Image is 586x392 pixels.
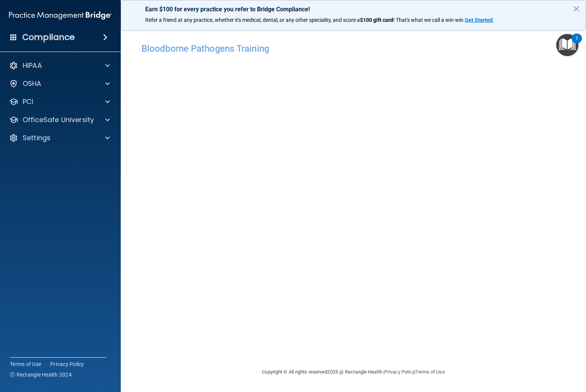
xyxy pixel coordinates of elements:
p: OSHA [23,79,42,88]
p: Earn $100 for every practice you refer to Bridge Compliance! [145,6,561,13]
a: OSHA [9,79,110,88]
span: Ⓒ Rectangle Health 2024 [10,371,72,378]
a: PCI [9,97,110,106]
strong: Get Started [465,17,493,23]
strong: $100 gift card [360,17,393,23]
p: PCI [23,97,33,106]
span: ! That's what we call a win-win. [393,17,465,23]
h4: Compliance [22,32,75,43]
p: OfficeSafe University [23,115,94,124]
iframe: bbp [142,58,565,289]
div: Copyright © All rights reserved 2025 @ Rectangle Health | | [216,360,491,384]
a: Terms of Use [415,369,444,375]
a: Terms of Use [10,360,41,368]
button: Open Resource Center, 1 new notification [556,34,578,56]
button: Close [573,3,580,15]
img: PMB logo [9,8,112,23]
h4: Bloodborne Pathogens Training [142,44,565,54]
a: Privacy Policy [385,369,414,375]
a: Settings [9,133,110,142]
a: Privacy Policy [50,360,84,368]
a: Get Started [465,17,494,23]
a: HIPAA [9,61,110,70]
p: HIPAA [23,61,42,70]
p: Settings [23,133,51,142]
div: 1 [575,38,578,48]
span: Refer a friend at any practice, whether it's medical, dental, or any other speciality, and score a [145,17,360,23]
a: OfficeSafe University [9,115,110,124]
